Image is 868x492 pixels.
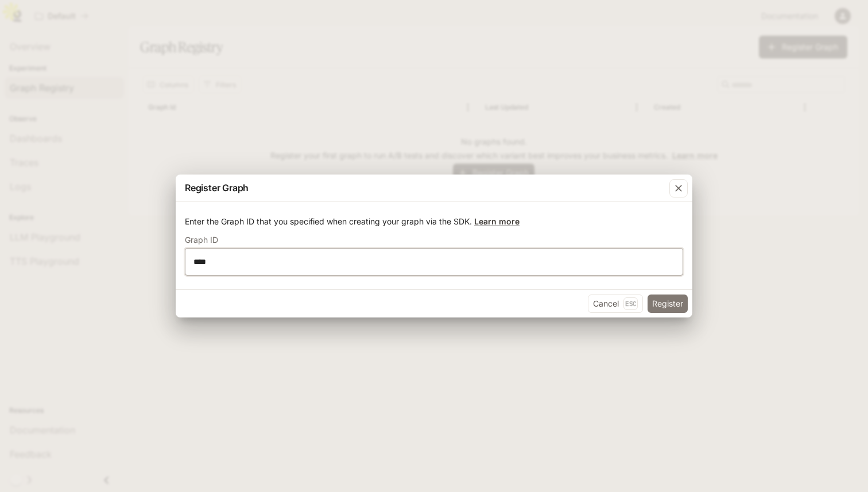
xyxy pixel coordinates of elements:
a: Learn more [474,216,520,226]
p: Esc [623,297,638,310]
p: Enter the Graph ID that you specified when creating your graph via the SDK. [185,216,683,227]
button: CancelEsc [588,295,643,313]
button: Register [648,295,688,313]
p: Graph ID [185,236,218,244]
p: Register Graph [185,181,249,195]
